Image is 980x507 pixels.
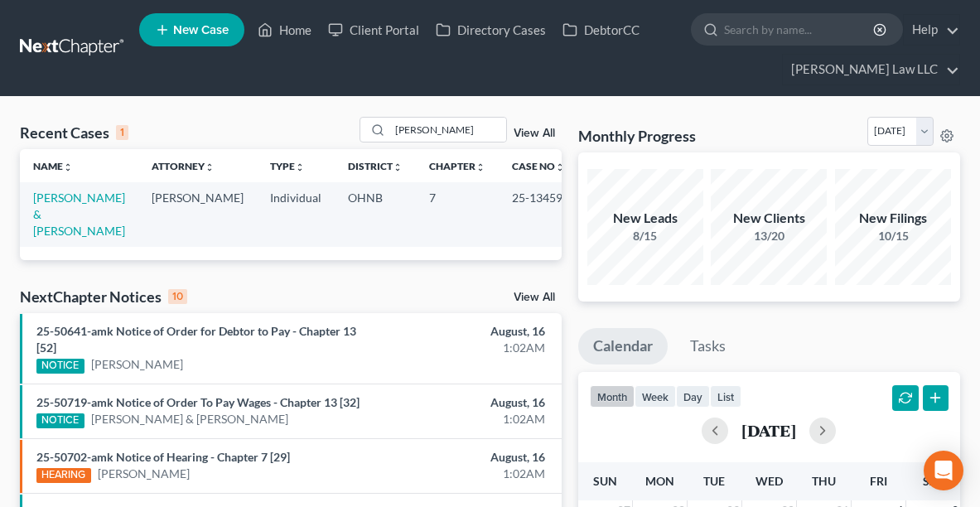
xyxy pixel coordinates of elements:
div: 1:02AM [387,411,545,427]
button: week [635,385,676,408]
a: Home [249,15,320,45]
div: August, 16 [387,394,545,411]
h2: [DATE] [741,422,796,439]
i: unfold_more [295,162,305,172]
span: Mon [645,474,674,488]
td: Individual [257,182,335,246]
td: 25-13459 [499,182,578,246]
a: [PERSON_NAME] & [PERSON_NAME] [91,411,288,427]
a: View All [514,292,555,303]
a: [PERSON_NAME] [91,356,183,373]
span: Tue [703,474,725,488]
span: Fri [870,474,887,488]
div: NOTICE [36,413,84,428]
a: Help [904,15,959,45]
a: Calendar [578,328,668,365]
span: Wed [756,474,783,488]
div: 13/20 [711,228,827,244]
i: unfold_more [555,162,565,172]
a: Chapterunfold_more [429,160,485,172]
div: Open Intercom Messenger [924,451,963,490]
button: day [676,385,710,408]
td: 7 [416,182,499,246]
span: Sun [593,474,617,488]
div: 1:02AM [387,340,545,356]
input: Search by name... [390,118,506,142]
a: Nameunfold_more [33,160,73,172]
a: [PERSON_NAME] Law LLC [783,55,959,84]
div: NOTICE [36,359,84,374]
a: Case Nounfold_more [512,160,565,172]
span: New Case [173,24,229,36]
div: 10 [168,289,187,304]
div: HEARING [36,468,91,483]
div: New Leads [587,209,703,228]
a: View All [514,128,555,139]
div: 10/15 [835,228,951,244]
div: August, 16 [387,323,545,340]
a: Districtunfold_more [348,160,403,172]
a: Directory Cases [427,15,554,45]
i: unfold_more [205,162,215,172]
td: [PERSON_NAME] [138,182,257,246]
a: 25-50719-amk Notice of Order To Pay Wages - Chapter 13 [32] [36,395,360,409]
button: list [710,385,741,408]
span: Sat [923,474,944,488]
a: 25-50641-amk Notice of Order for Debtor to Pay - Chapter 13 [52] [36,324,356,355]
a: Attorneyunfold_more [152,160,215,172]
a: [PERSON_NAME] [98,466,190,482]
a: Typeunfold_more [270,160,305,172]
i: unfold_more [63,162,73,172]
a: DebtorCC [554,15,648,45]
div: 8/15 [587,228,703,244]
div: New Clients [711,209,827,228]
div: Recent Cases [20,123,128,142]
a: 25-50702-amk Notice of Hearing - Chapter 7 [29] [36,450,290,464]
i: unfold_more [393,162,403,172]
div: NextChapter Notices [20,287,187,307]
a: [PERSON_NAME] & [PERSON_NAME] [33,191,125,238]
div: 1:02AM [387,466,545,482]
i: unfold_more [476,162,485,172]
button: month [590,385,635,408]
div: New Filings [835,209,951,228]
input: Search by name... [724,14,876,45]
div: 1 [116,125,128,140]
h3: Monthly Progress [578,126,696,146]
span: Thu [812,474,836,488]
a: Client Portal [320,15,427,45]
div: August, 16 [387,449,545,466]
td: OHNB [335,182,416,246]
a: Tasks [675,328,741,365]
